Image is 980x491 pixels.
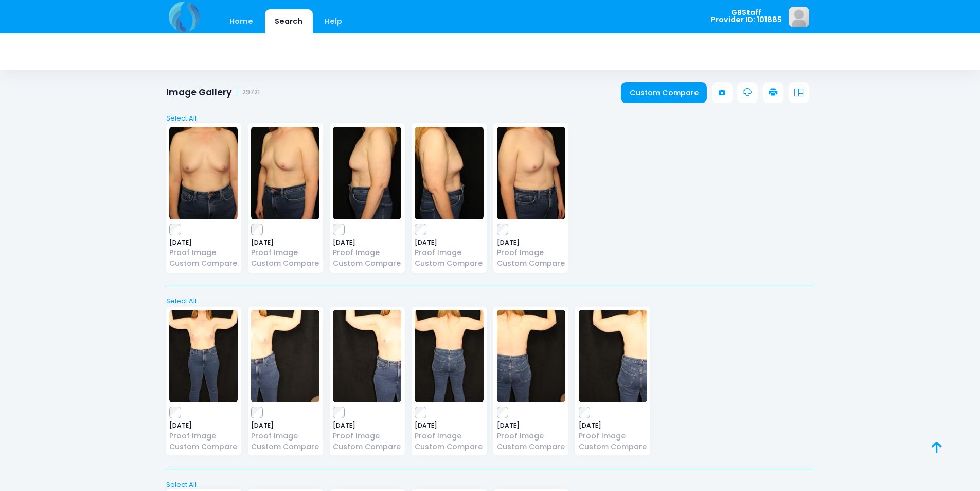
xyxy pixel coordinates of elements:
a: Proof Image [251,431,319,442]
span: [DATE] [415,422,483,429]
a: Custom Compare [497,258,565,269]
span: [DATE] [497,240,565,246]
a: Custom Compare [333,442,401,452]
a: Custom Compare [333,258,401,269]
a: Proof Image [497,247,565,258]
a: Proof Image [169,431,238,442]
img: image [333,310,401,402]
a: Custom Compare [415,442,483,452]
a: Proof Image [415,247,483,258]
a: Custom Compare [169,442,238,452]
a: Home [220,9,263,33]
img: image [497,127,565,219]
a: Select All [163,113,817,124]
img: image [415,127,483,219]
a: Select All [163,480,817,490]
a: Custom Compare [169,258,238,269]
a: Select All [163,296,817,307]
a: Proof Image [169,247,238,258]
span: [DATE] [169,422,238,429]
a: Custom Compare [415,258,483,269]
a: Custom Compare [497,442,565,452]
span: [DATE] [497,422,565,429]
span: [DATE] [169,240,238,246]
img: image [169,310,238,402]
a: Search [265,9,313,33]
img: image [169,127,238,219]
a: Help [314,9,352,33]
img: image [251,127,319,219]
span: [DATE] [333,422,401,429]
img: image [579,310,647,402]
span: GBStaff Provider ID: 101885 [711,9,782,24]
a: Proof Image [333,247,401,258]
img: image [415,310,483,402]
a: Custom Compare [621,82,707,103]
span: [DATE] [251,422,319,429]
img: image [333,127,401,219]
a: Proof Image [497,431,565,442]
a: Proof Image [251,247,319,258]
a: Custom Compare [251,442,319,452]
a: Proof Image [415,431,483,442]
small: 29721 [242,89,260,96]
a: Proof Image [333,431,401,442]
span: [DATE] [415,240,483,246]
img: image [789,7,809,27]
a: Custom Compare [251,258,319,269]
img: image [497,310,565,402]
a: Proof Image [579,431,647,442]
a: Custom Compare [579,442,647,452]
span: [DATE] [251,240,319,246]
h1: Image Gallery [166,87,260,98]
span: [DATE] [333,240,401,246]
span: [DATE] [579,422,647,429]
img: image [251,310,319,402]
